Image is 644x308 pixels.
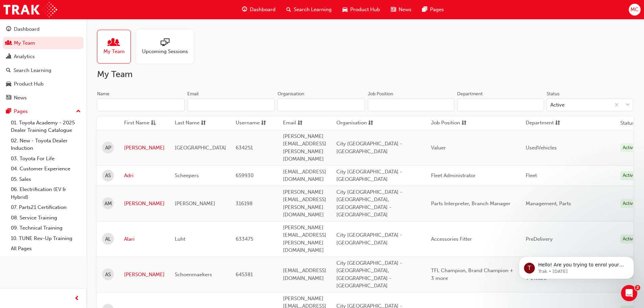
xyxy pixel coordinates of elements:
span: down-icon [625,101,630,110]
span: News [399,6,411,14]
button: Last Namesorting-icon [175,119,212,127]
input: Job Position [368,98,454,111]
span: MC [630,6,639,14]
span: pages-icon [6,109,11,115]
a: News [3,92,84,104]
span: AP [105,144,111,152]
span: Luht [175,236,185,242]
input: Name [97,98,185,111]
span: sorting-icon [297,119,303,127]
div: Dashboard [14,25,40,33]
a: Analytics [3,50,84,63]
span: First Name [124,119,149,127]
div: News [14,94,27,102]
a: Upcoming Sessions [136,30,199,64]
div: Organisation [278,91,304,97]
span: news-icon [391,5,396,14]
div: Active [620,143,638,152]
a: 03. Toyota For Life [8,153,84,164]
a: 01. Toyota Academy - 2025 Dealer Training Catalogue [8,118,84,136]
span: Department [526,119,554,127]
a: Adri [124,172,165,180]
span: UsedVehicles [526,145,557,151]
span: sorting-icon [555,119,560,127]
img: Trak [3,2,57,17]
span: 645381 [236,271,253,278]
span: Email [283,119,296,127]
iframe: Intercom live chat [621,285,637,301]
span: 316198 [236,200,253,207]
span: My Team [103,48,125,55]
a: guage-iconDashboard [237,3,281,17]
div: Name [97,91,110,97]
div: Active [620,171,638,180]
a: 08. Service Training [8,213,84,223]
span: Last Name [175,119,199,127]
span: people-icon [110,38,118,48]
span: Accessories Fitter [431,236,472,242]
span: up-icon [76,107,81,116]
div: Product Hub [14,80,44,88]
button: Emailsorting-icon [283,119,320,127]
span: City [GEOGRAPHIC_DATA] - [GEOGRAPHIC_DATA], [GEOGRAPHIC_DATA] - [GEOGRAPHIC_DATA] [336,189,402,218]
a: car-iconProduct Hub [337,3,385,17]
span: Valuer [431,145,446,151]
span: City [GEOGRAPHIC_DATA] - [GEOGRAPHIC_DATA] [336,232,402,246]
div: Email [187,91,199,97]
a: Product Hub [3,78,84,90]
button: Usernamesorting-icon [236,119,273,127]
th: Status [620,119,635,127]
span: Fleet [526,172,537,179]
span: [PERSON_NAME][EMAIL_ADDRESS][PERSON_NAME][DOMAIN_NAME] [283,224,326,254]
button: MC [629,4,641,16]
button: Pages [3,105,84,118]
a: Alari [124,235,165,243]
span: guage-icon [6,26,11,32]
span: pages-icon [422,5,427,14]
span: Parts Interpreter, Branch Manager [431,200,510,207]
span: [PERSON_NAME][EMAIL_ADDRESS][PERSON_NAME][DOMAIN_NAME] [283,133,326,162]
span: Upcoming Sessions [142,48,188,55]
input: Organisation [278,98,365,111]
a: search-iconSearch Learning [281,3,337,17]
span: AL [105,235,111,243]
a: 07. Parts21 Certification [8,202,84,213]
span: PreDelivery [526,236,553,242]
span: City [GEOGRAPHIC_DATA] - [GEOGRAPHIC_DATA], [GEOGRAPHIC_DATA] - [GEOGRAPHIC_DATA] [336,260,402,289]
a: 09. Technical Training [8,223,84,233]
span: [PERSON_NAME] [175,200,215,207]
span: Scheepers [175,172,199,179]
span: sorting-icon [368,119,373,127]
span: TFL Champion, Brand Champion + 3 more [431,267,513,281]
button: Departmentsorting-icon [526,119,563,127]
a: My Team [3,37,84,49]
span: sorting-icon [201,119,206,127]
a: [PERSON_NAME] [124,144,165,152]
a: 06. Electrification (EV & Hybrid) [8,184,84,202]
h2: My Team [97,69,633,80]
span: [EMAIL_ADDRESS][DOMAIN_NAME] [283,267,326,281]
span: people-icon [6,40,11,46]
span: AS [105,172,111,180]
span: [GEOGRAPHIC_DATA] [175,145,226,151]
span: Product Hub [350,6,380,14]
span: sorting-icon [461,119,467,127]
a: 10. TUNE Rev-Up Training [8,233,84,244]
button: Job Positionsorting-icon [431,119,468,127]
span: 633475 [236,236,253,242]
iframe: Intercom notifications message [509,242,644,290]
button: First Nameasc-icon [124,119,161,127]
span: news-icon [6,95,11,101]
span: 2 [635,285,640,290]
span: AM [104,200,112,208]
span: guage-icon [242,5,247,14]
span: [PERSON_NAME][EMAIL_ADDRESS][PERSON_NAME][DOMAIN_NAME] [283,189,326,218]
span: sessionType_ONLINE_URL-icon [161,38,169,48]
span: Username [236,119,260,127]
span: Pages [430,6,444,14]
button: Organisationsorting-icon [336,119,374,127]
a: All Pages [8,243,84,254]
span: asc-icon [151,119,156,127]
